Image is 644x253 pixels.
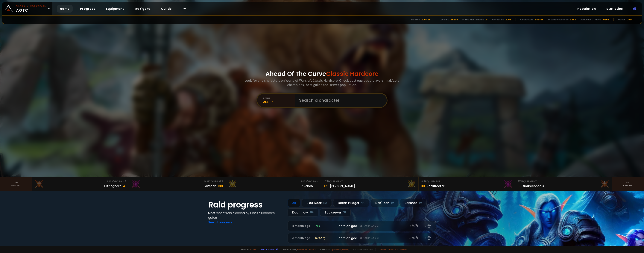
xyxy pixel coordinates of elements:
div: Skull Rock [302,199,332,207]
div: 100 [314,184,320,189]
a: Home [57,5,73,13]
a: Classic HardcoreAOTC [2,2,52,15]
div: 88 [421,184,425,189]
div: 2063 [505,18,511,21]
span: Made by [239,248,256,251]
div: Defias Pillager [333,199,369,207]
a: Terms [379,248,386,251]
div: 206446 [421,18,431,21]
a: Guilds [158,5,175,13]
small: Classic Hardcore [16,4,46,7]
small: EU [343,210,346,214]
a: a month agozgpetri on godDefias Pillager8 /90 [288,221,436,231]
a: Mak'Gora#2Rivench100 [129,177,225,191]
div: Equipment [517,180,609,184]
a: Population [574,5,599,13]
span: # 3 [517,180,522,183]
div: Notafreezer [426,184,444,188]
a: Equipment [103,5,127,13]
div: All [263,100,295,104]
a: [DOMAIN_NAME] [332,248,349,251]
div: 41 [123,184,126,189]
div: Recently scanned [548,18,569,21]
h1: Ahead Of The Curve [265,69,379,78]
a: #3Equipment88Sourceoheals [515,177,612,191]
div: In the last 12 hours [462,18,484,21]
div: Equipment [421,180,513,184]
span: Checkout [318,248,349,251]
div: Characters [520,18,533,21]
div: [PERSON_NAME] [330,184,355,188]
a: Seeranking [612,177,644,191]
div: Equipment [324,180,416,184]
div: 88 [517,184,522,189]
a: Buy me a coffee [297,248,316,251]
div: Mak'Gora [131,180,223,184]
small: EU [419,201,422,205]
span: Support me, [281,248,316,251]
input: Search a character... [297,94,382,107]
span: # 2 [219,180,223,183]
h1: Raid progress [208,199,283,211]
div: Nek'Rosh [371,199,399,207]
span: Classic Hardcore [326,69,379,78]
h4: Most recent raid cleaned by Classic Hardcore guilds [208,211,283,220]
div: Active last 7 days [580,18,601,21]
span: # 3 [122,180,126,183]
span: v. d752d5 - production [351,248,373,251]
div: 66908 [451,18,458,21]
small: NA [323,201,327,205]
a: Mak'Gora#3Hittinghard41 [32,177,129,191]
div: Almost 60 [492,18,504,21]
a: See all progress [208,220,233,225]
div: All [288,199,300,207]
div: Soulseeker [320,208,351,216]
a: a fan [250,248,256,251]
small: EU [391,201,394,205]
a: #1Equipment89[PERSON_NAME] [322,177,419,191]
div: Mak'Gora [34,180,126,184]
a: a month agoroaqpetri on godDefias Pillager5 /60 [288,233,436,243]
div: 10953 [602,18,609,21]
div: Hittinghard [104,184,121,188]
small: NA [361,201,364,205]
div: Doomhowl [288,208,318,216]
div: Rîvench [301,184,313,188]
a: #2Equipment88Notafreezer [419,177,515,191]
div: Rivench [204,184,216,188]
div: 21 [485,18,487,21]
div: Sourceoheals [523,184,544,188]
a: Privacy [388,248,396,251]
div: 3463 [570,18,576,21]
a: Progress [77,5,98,13]
a: Mak'Gora#1Rîvench100 [225,177,322,191]
a: Mak'gora [131,5,154,13]
a: Statistics [603,5,626,13]
div: realm [263,97,295,100]
small: NA [310,210,314,214]
span: # 1 [324,180,328,183]
span: # 2 [421,180,425,183]
span: # 1 [316,180,320,183]
div: Level 60 [440,18,449,21]
div: 89 [324,184,328,189]
div: 846828 [535,18,543,21]
span: AOTC [16,4,46,13]
div: 7538 [627,18,633,21]
div: Mak'Gora [228,180,320,184]
a: Report a bug [261,248,275,251]
div: 100 [218,184,223,189]
div: Deaths [411,18,420,21]
div: Stitches [400,199,427,207]
h3: Look for any characters on World of Warcraft Classic Hardcore. Check best equipped players, mak'g... [243,78,401,87]
div: Guilds [618,18,625,21]
a: Consent [397,248,407,251]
